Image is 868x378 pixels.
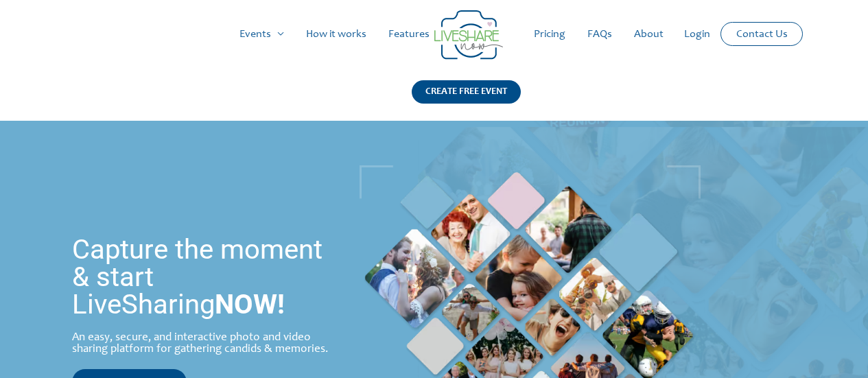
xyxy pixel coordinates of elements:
h1: Capture the moment & start LiveSharing [72,236,343,318]
strong: NOW! [215,288,285,320]
a: Events [228,12,295,56]
a: FAQs [576,12,623,56]
a: Login [673,12,721,56]
a: About [623,12,675,56]
a: Features [377,12,441,56]
a: Contact Us [725,23,799,45]
img: Group 14 | Live Photo Slideshow for Events | Create Free Events Album for Any Occasion [434,10,503,60]
a: How it works [295,12,377,56]
a: Pricing [523,12,576,56]
a: CREATE FREE EVENT [412,80,521,121]
div: CREATE FREE EVENT [412,80,521,104]
div: An easy, secure, and interactive photo and video sharing platform for gathering candids & memories. [72,332,343,355]
nav: Site Navigation [24,12,844,56]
